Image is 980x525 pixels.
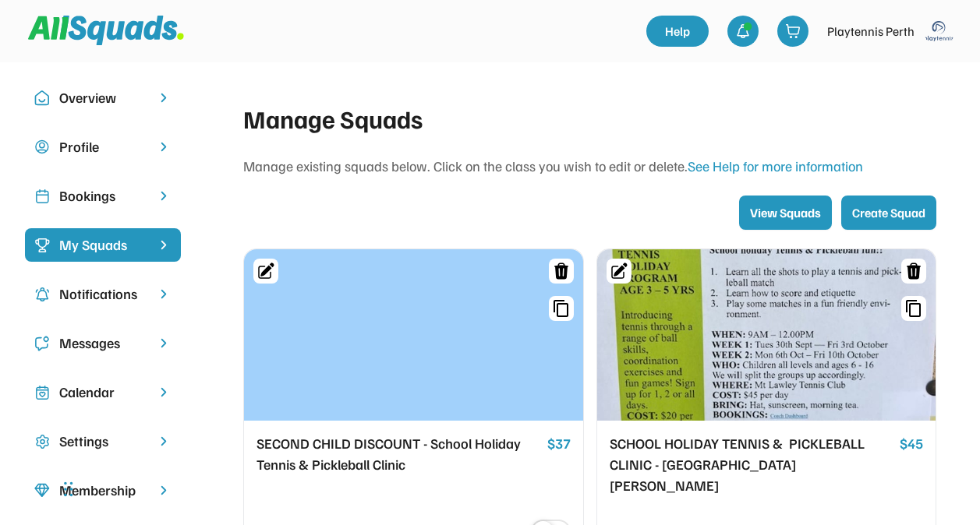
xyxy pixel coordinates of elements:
div: Manage existing squads below. Click on the class you wish to edit or delete. [243,156,936,177]
img: chevron-right.svg [156,434,172,449]
div: Membership [59,480,147,501]
img: Icon%20copy%2016.svg [34,434,50,449]
img: bell-03%20%281%29.svg [735,23,751,39]
img: Icon%20%2823%29.svg [34,238,50,253]
button: View Squads [739,196,832,230]
img: chevron-right.svg [156,189,172,203]
div: Calendar [59,382,147,403]
a: See Help for more information [688,157,863,174]
img: user-circle.svg [34,139,50,155]
img: chevron-right.svg [156,483,172,498]
img: Icon%20copy%202.svg [34,189,50,204]
img: Icon%20copy%207.svg [34,385,50,400]
img: chevron-right.svg [156,139,172,154]
button: Create Squad [841,196,936,230]
img: Icon%20copy%204.svg [34,287,50,302]
div: My Squads [59,234,147,255]
div: Bookings [59,185,147,206]
div: Settings [59,431,147,452]
img: chevron-right.svg [156,90,172,105]
img: playtennis%20blue%20logo%201.png [924,16,955,47]
div: Messages [59,333,147,354]
a: Help [646,16,709,47]
img: chevron-right.svg [156,336,172,351]
img: chevron-right%20copy%203.svg [156,238,172,252]
div: Overview [59,87,147,108]
div: Notifications [59,284,147,305]
div: $37 [547,433,571,455]
div: SECOND CHILD DISCOUNT - School Holiday Tennis & Pickleball Clinic [256,433,541,475]
img: chevron-right.svg [156,287,172,301]
div: Manage Squads [243,100,936,137]
img: shopping-cart-01%20%281%29.svg [785,23,801,39]
img: Icon%20copy%2010.svg [34,90,50,106]
img: chevron-right.svg [156,385,172,400]
div: Profile [59,136,147,157]
img: Icon%20copy%205.svg [34,336,50,351]
img: Squad%20Logo.svg [28,16,184,45]
div: $45 [900,433,923,455]
div: Playtennis Perth [827,22,915,41]
div: SCHOOL HOLIDAY TENNIS & PICKLEBALL CLINIC - [GEOGRAPHIC_DATA][PERSON_NAME] [610,433,894,496]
